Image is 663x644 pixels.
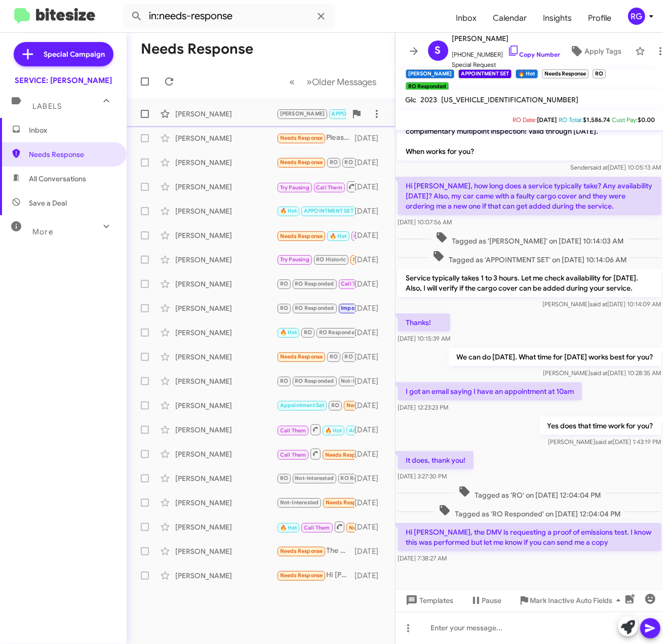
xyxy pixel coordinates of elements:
[277,375,355,387] div: Fix
[29,149,115,159] span: Needs Response
[277,423,355,436] div: Ok. Will let you know
[355,473,387,484] div: [DATE]
[404,591,454,610] span: Templates
[530,591,575,610] span: Mark Inactive
[175,109,277,119] div: [PERSON_NAME]
[15,75,112,86] div: SERVICE: [PERSON_NAME]
[277,156,355,168] div: Not at all. Check my inspection report. Oil leak. Where,why ? Air suspension have to be Fixed. Th...
[277,472,355,484] div: My car is not yet in need of service. Check in your records.
[355,206,387,216] div: [DATE]
[535,4,580,33] span: Insights
[277,497,355,508] div: Also sorry for the delay in responding
[307,75,313,88] span: »
[280,208,297,214] span: 🔥 Hot
[277,351,355,363] div: Thanks anyway
[175,279,277,289] div: [PERSON_NAME]
[295,378,334,384] span: RO Responded
[341,378,380,384] span: Not-Interested
[559,116,583,124] span: RO Total:
[510,591,583,610] button: Mark Inactive
[280,159,323,166] span: Needs Response
[355,498,387,508] div: [DATE]
[398,554,447,562] span: [DATE] 7:38:27 AM
[175,133,277,143] div: [PERSON_NAME]
[280,475,288,481] span: RO
[355,133,387,143] div: [DATE]
[345,159,384,166] span: RO Responded
[316,256,346,263] span: RO Historic
[619,8,652,25] button: RG
[175,449,277,459] div: [PERSON_NAME]
[406,95,417,104] span: Glc
[280,329,297,336] span: 🔥 Hot
[590,300,607,308] span: said at
[175,352,277,362] div: [PERSON_NAME]
[141,41,253,57] h1: Needs Response
[277,302,355,314] div: Will do. Thank you!
[442,95,579,104] span: [US_VEHICLE_IDENTIFICATION_NUMBER]
[355,546,387,556] div: [DATE]
[29,125,115,135] span: Inbox
[277,278,355,290] div: [PERSON_NAME] please call me back [PHONE_NUMBER] thank you
[330,159,338,166] span: RO
[355,230,387,240] div: [DATE]
[326,499,369,506] span: Needs Response
[462,591,510,610] button: Pause
[398,472,447,480] span: [DATE] 3:27:30 PM
[277,448,355,460] div: Inbound Call
[355,449,387,459] div: [DATE]
[590,369,608,377] span: said at
[355,571,387,581] div: [DATE]
[355,255,387,265] div: [DATE]
[355,522,387,532] div: [DATE]
[406,82,449,91] small: RO Responded
[346,402,389,409] span: Needs Response
[277,520,355,533] div: Could you please call me?
[355,157,387,168] div: [DATE]
[354,233,380,239] span: Call Them
[175,230,277,240] div: [PERSON_NAME]
[280,280,288,287] span: RO
[280,233,323,239] span: Needs Response
[349,427,399,434] span: APPOINTMENT SET
[331,402,339,409] span: RO
[355,352,387,362] div: [DATE]
[435,43,441,59] span: S
[280,548,323,554] span: Needs Response
[284,71,301,92] button: Previous
[175,157,277,168] div: [PERSON_NAME]
[277,545,355,557] div: The car is not due for service yet, but thanks for contacting me.
[280,110,325,117] span: [PERSON_NAME]
[295,280,334,287] span: RO Responded
[280,256,309,263] span: Try Pausing
[580,4,619,33] span: Profile
[277,132,355,144] div: Please stop send me any more message. You guys have the most lousy service I ever have ，I hate to...
[508,51,561,58] a: Copy Number
[349,525,392,531] span: Needs Response
[175,571,277,581] div: [PERSON_NAME]
[175,255,277,265] div: [PERSON_NAME]
[341,475,380,481] span: RO Responded
[513,116,537,124] span: RO Date:
[585,42,622,60] span: Apply Tags
[301,71,383,92] button: Next
[175,498,277,508] div: [PERSON_NAME]
[277,399,355,411] div: Thanks [PERSON_NAME]. We appreciate the tire repair. However the tires were fairly new from you a...
[612,116,638,124] span: Cust Pay:
[280,378,288,384] span: RO
[123,4,335,28] input: Search
[330,233,347,239] span: 🔥 Hot
[485,4,535,33] span: Calendar
[341,280,367,287] span: Call Them
[295,305,334,311] span: RO Responded
[280,525,297,531] span: 🔥 Hot
[277,180,355,193] div: Inbound Call
[32,102,62,111] span: Labels
[280,402,325,409] span: Appointment Set
[175,425,277,435] div: [PERSON_NAME]
[280,427,306,434] span: Call Them
[421,95,438,104] span: 2023
[175,522,277,532] div: [PERSON_NAME]
[284,71,383,92] nav: Page navigation example
[482,591,502,610] span: Pause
